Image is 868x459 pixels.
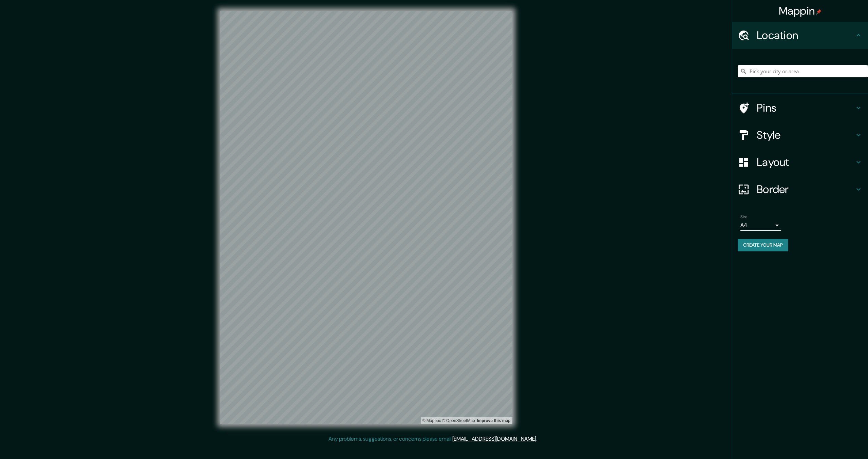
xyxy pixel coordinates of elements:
div: . [537,435,538,443]
h4: Pins [757,101,854,115]
img: pin-icon.png [816,9,822,15]
h4: Location [757,28,854,42]
div: Layout [732,149,868,176]
canvas: Map [220,11,512,424]
p: Any problems, suggestions, or concerns please email . [328,435,537,443]
h4: Layout [757,155,854,169]
a: OpenStreetMap [442,418,475,423]
button: Create your map [738,239,788,251]
div: . [538,435,540,443]
label: Size [740,214,748,220]
div: Location [732,22,868,49]
h4: Border [757,183,854,196]
a: Mapbox [422,418,441,423]
div: Border [732,176,868,203]
input: Pick your city or area [738,65,868,77]
div: Style [732,121,868,149]
div: Pins [732,94,868,121]
h4: Mappin [779,4,822,18]
h4: Style [757,128,854,142]
a: Map feedback [477,418,510,423]
div: A4 [740,220,781,231]
a: [EMAIL_ADDRESS][DOMAIN_NAME] [452,435,536,442]
iframe: Help widget launcher [808,433,861,452]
